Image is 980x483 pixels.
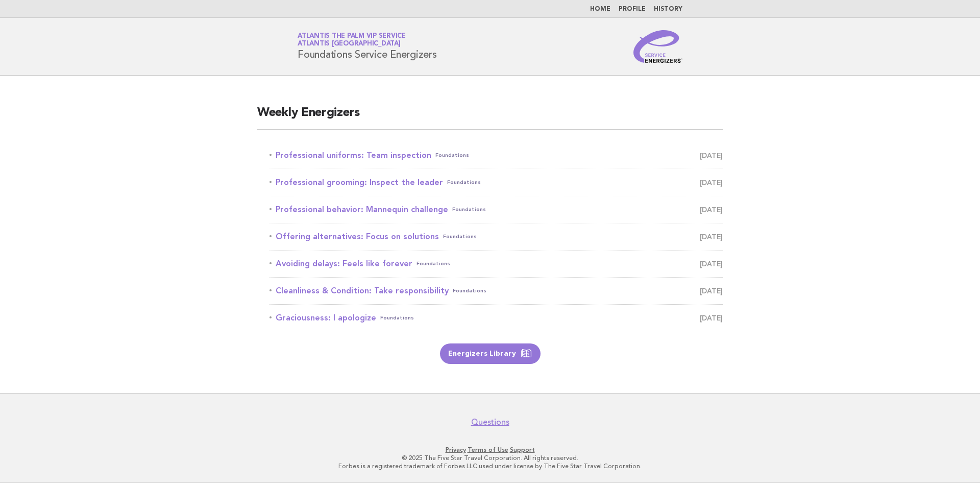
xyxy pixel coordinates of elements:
[269,175,723,190] a: Professional grooming: Inspect the leaderFoundations [DATE]
[700,229,723,244] span: [DATE]
[298,33,406,47] a: Atlantis The Palm VIP ServiceAtlantis [GEOGRAPHIC_DATA]
[178,446,802,454] p: · ·
[440,343,541,364] a: Energizers Library
[446,446,466,453] a: Privacy
[700,202,723,217] span: [DATE]
[443,229,477,244] span: Foundations
[269,148,723,163] a: Professional uniforms: Team inspectionFoundations [DATE]
[269,202,723,217] a: Professional behavior: Mannequin challengeFoundations [DATE]
[700,311,723,325] span: [DATE]
[257,105,723,130] h2: Weekly Energizers
[447,175,481,190] span: Foundations
[700,284,723,298] span: [DATE]
[453,284,486,298] span: Foundations
[269,229,723,244] a: Offering alternatives: Focus on solutionsFoundations [DATE]
[178,462,802,470] p: Forbes is a registered trademark of Forbes LLC used under license by The Five Star Travel Corpora...
[298,41,401,48] span: Atlantis [GEOGRAPHIC_DATA]
[590,6,610,12] a: Home
[178,454,802,462] p: © 2025 The Five Star Travel Corporation. All rights reserved.
[435,148,469,163] span: Foundations
[298,33,437,60] h1: Foundations Service Energizers
[633,30,682,63] img: Service Energizers
[269,311,723,325] a: Graciousness: I apologizeFoundations [DATE]
[452,202,486,217] span: Foundations
[619,6,646,12] a: Profile
[700,175,723,190] span: [DATE]
[269,257,723,271] a: Avoiding delays: Feels like foreverFoundations [DATE]
[700,148,723,163] span: [DATE]
[510,446,535,453] a: Support
[416,257,450,271] span: Foundations
[380,311,414,325] span: Foundations
[700,257,723,271] span: [DATE]
[269,284,723,298] a: Cleanliness & Condition: Take responsibilityFoundations [DATE]
[471,417,509,427] a: Questions
[654,6,682,12] a: History
[468,446,508,453] a: Terms of Use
